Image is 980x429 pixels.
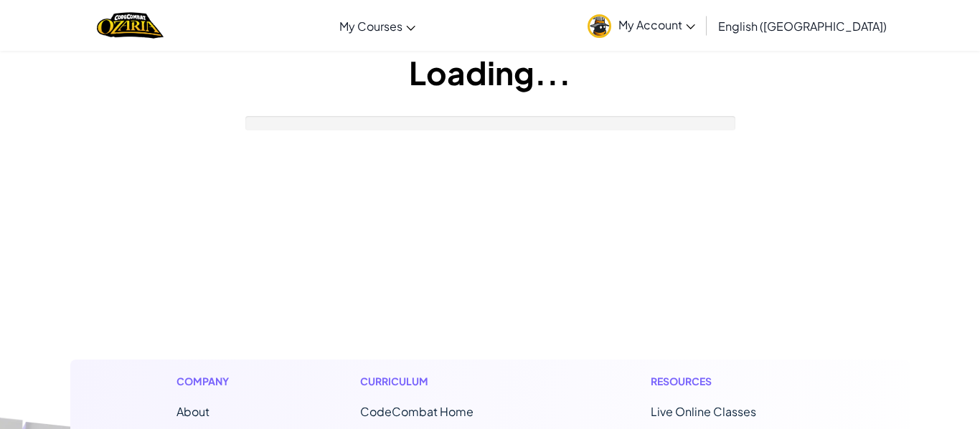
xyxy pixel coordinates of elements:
a: Ozaria by CodeCombat logo [97,11,164,40]
h1: Resources [651,374,804,389]
a: Live Online Classes [651,404,756,419]
span: My Account [618,17,695,32]
a: My Courses [332,6,423,45]
h1: Curriculum [360,374,534,389]
span: CodeCombat Home [360,404,473,419]
img: avatar [588,14,611,38]
a: My Account [580,3,702,48]
img: Home [97,11,164,40]
a: About [176,404,209,419]
a: English ([GEOGRAPHIC_DATA]) [711,6,894,45]
span: My Courses [339,19,402,34]
span: English ([GEOGRAPHIC_DATA]) [718,19,887,34]
h1: Company [176,374,243,389]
